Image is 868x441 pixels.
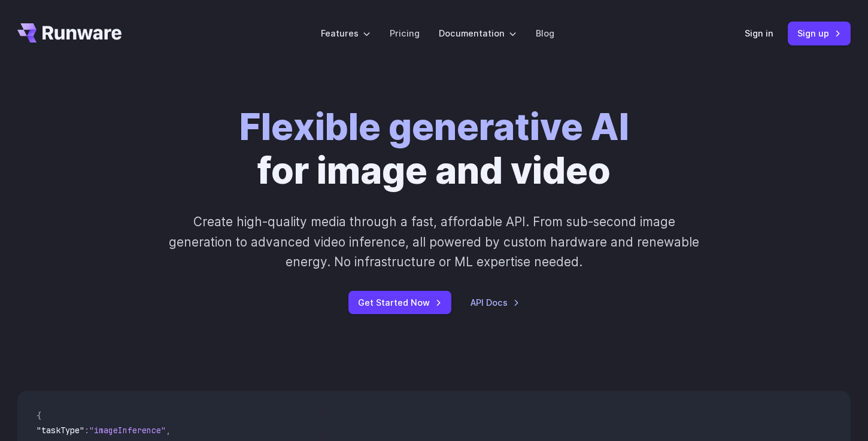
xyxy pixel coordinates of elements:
p: Create high-quality media through a fast, affordable API. From sub-second image generation to adv... [168,212,701,272]
span: , [166,425,171,436]
label: Features [321,26,371,40]
span: : [84,425,89,436]
label: Documentation [439,26,517,40]
h1: for image and video [239,105,629,193]
a: Pricing [390,26,420,40]
span: "taskType" [37,425,84,436]
a: Get Started Now [348,291,451,314]
a: API Docs [471,296,520,309]
a: Sign up [788,22,851,45]
a: Go to / [17,23,122,42]
span: { [37,410,41,421]
a: Sign in [745,26,773,40]
strong: Flexible generative AI [239,105,629,149]
a: Blog [536,26,554,40]
span: "imageInference" [89,425,166,436]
